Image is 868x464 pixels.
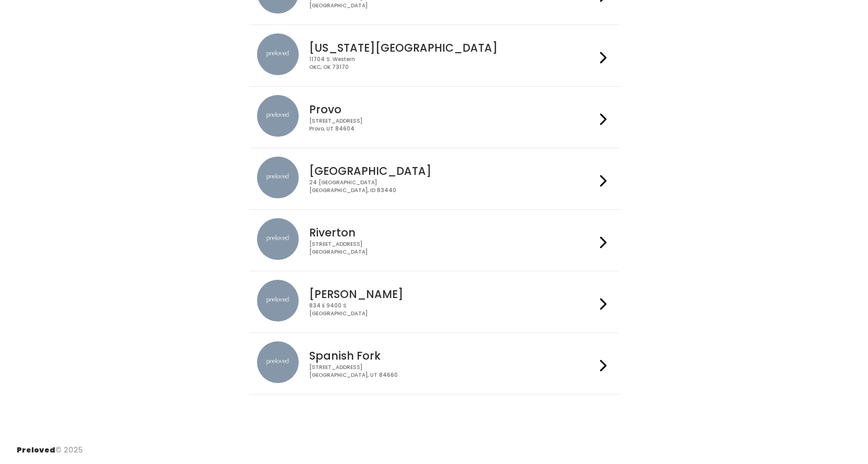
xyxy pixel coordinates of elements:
h4: Provo [309,103,596,115]
div: [STREET_ADDRESS] [GEOGRAPHIC_DATA], UT 84660 [309,364,596,379]
img: preloved location [257,218,299,260]
div: [STREET_ADDRESS] Provo, UT 84604 [309,117,596,133]
img: preloved location [257,280,299,322]
a: preloved location Spanish Fork [STREET_ADDRESS][GEOGRAPHIC_DATA], UT 84660 [257,341,611,386]
div: 11704 S. Western OKC, OK 73170 [309,56,596,71]
img: preloved location [257,157,299,198]
h4: [PERSON_NAME] [309,288,596,300]
h4: [US_STATE][GEOGRAPHIC_DATA] [309,42,596,54]
a: preloved location Provo [STREET_ADDRESS]Provo, UT 84604 [257,95,611,139]
div: [STREET_ADDRESS] [GEOGRAPHIC_DATA] [309,241,596,256]
div: 24 [GEOGRAPHIC_DATA] [GEOGRAPHIC_DATA], ID 83440 [309,179,596,194]
img: preloved location [257,95,299,137]
a: preloved location Riverton [STREET_ADDRESS][GEOGRAPHIC_DATA] [257,218,611,263]
h4: Riverton [309,227,596,239]
div: 834 E 9400 S [GEOGRAPHIC_DATA] [309,302,596,317]
h4: [GEOGRAPHIC_DATA] [309,165,596,177]
span: Preloved [17,445,55,455]
a: preloved location [PERSON_NAME] 834 E 9400 S[GEOGRAPHIC_DATA] [257,280,611,324]
img: preloved location [257,341,299,383]
div: © 2025 [17,436,83,456]
img: preloved location [257,33,299,75]
a: preloved location [US_STATE][GEOGRAPHIC_DATA] 11704 S. WesternOKC, OK 73170 [257,33,611,78]
h4: Spanish Fork [309,350,596,362]
a: preloved location [GEOGRAPHIC_DATA] 24 [GEOGRAPHIC_DATA][GEOGRAPHIC_DATA], ID 83440 [257,157,611,201]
